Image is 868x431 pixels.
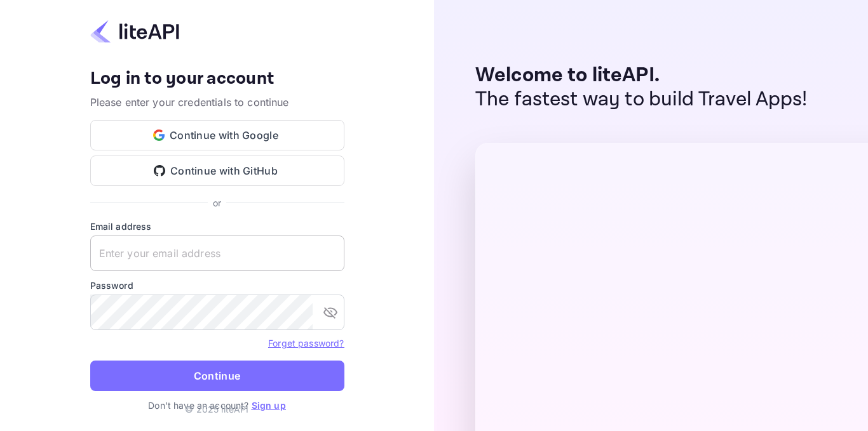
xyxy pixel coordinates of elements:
[90,120,344,150] button: Continue with Google
[90,235,344,271] input: Enter your email address
[268,338,344,348] a: Forget password?
[252,400,286,411] a: Sign up
[90,68,344,90] h4: Log in to your account
[475,63,808,88] p: Welcome to liteAPI.
[90,95,344,110] p: Please enter your credentials to continue
[318,300,343,325] button: toggle password visibility
[475,88,808,112] p: The fastest way to build Travel Apps!
[268,336,344,349] a: Forget password?
[213,196,221,209] p: or
[90,279,344,292] label: Password
[185,402,248,416] p: © 2025 liteAPI
[90,399,344,412] p: Don't have an account?
[90,220,344,233] label: Email address
[90,156,344,186] button: Continue with GitHub
[90,19,179,44] img: liteapi
[90,361,344,391] button: Continue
